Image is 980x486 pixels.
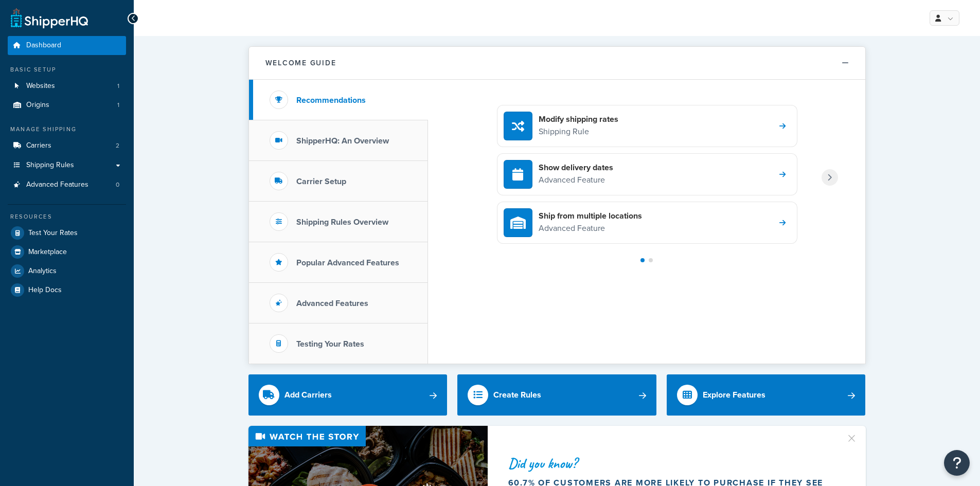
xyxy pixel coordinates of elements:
[8,125,126,134] div: Manage Shipping
[539,125,618,138] p: Shipping Rule
[26,82,55,91] span: Websites
[539,114,618,125] h4: Modify shipping rates
[8,77,126,96] a: Websites1
[8,36,126,55] a: Dashboard
[8,96,126,115] a: Origins1
[26,181,88,189] span: Advanced Features
[539,210,642,222] h4: Ship from multiple locations
[8,77,126,96] li: Websites
[703,388,765,402] div: Explore Features
[26,161,74,170] span: Shipping Rules
[116,141,119,150] span: 2
[117,82,119,91] span: 1
[296,258,399,267] h3: Popular Advanced Features
[508,456,833,471] div: Did you know?
[8,136,126,155] li: Carriers
[8,175,126,194] a: Advanced Features0
[248,374,448,416] a: Add Carriers
[28,248,67,257] span: Marketplace
[493,388,541,402] div: Create Rules
[296,299,368,308] h3: Advanced Features
[28,229,78,238] span: Test Your Rates
[296,339,364,349] h3: Testing Your Rates
[117,101,119,110] span: 1
[8,65,126,74] div: Basic Setup
[296,218,388,227] h3: Shipping Rules Overview
[8,96,126,115] li: Origins
[26,141,51,150] span: Carriers
[457,374,656,416] a: Create Rules
[265,59,336,67] h2: Welcome Guide
[8,243,126,261] a: Marketplace
[539,222,642,235] p: Advanced Feature
[8,262,126,280] a: Analytics
[249,47,865,80] button: Welcome Guide
[8,212,126,221] div: Resources
[28,267,57,276] span: Analytics
[539,162,613,173] h4: Show delivery dates
[8,175,126,194] li: Advanced Features
[296,177,346,186] h3: Carrier Setup
[667,374,866,416] a: Explore Features
[28,286,62,295] span: Help Docs
[116,181,119,189] span: 0
[8,224,126,242] a: Test Your Rates
[8,281,126,299] a: Help Docs
[284,388,332,402] div: Add Carriers
[26,101,49,110] span: Origins
[296,136,389,146] h3: ShipperHQ: An Overview
[944,450,970,476] button: Open Resource Center
[8,136,126,155] a: Carriers2
[296,96,366,105] h3: Recommendations
[539,173,613,187] p: Advanced Feature
[26,41,61,50] span: Dashboard
[8,156,126,175] a: Shipping Rules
